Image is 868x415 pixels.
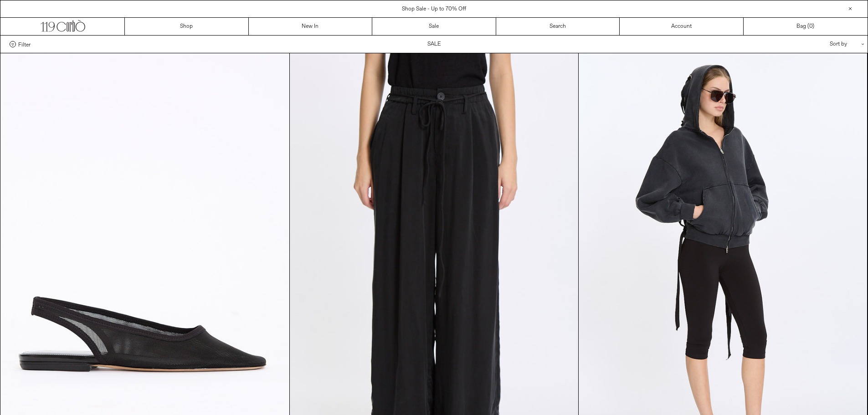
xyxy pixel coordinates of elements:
[809,22,814,31] span: )
[372,18,496,35] a: Sale
[744,18,868,35] a: Bag ()
[776,36,858,53] div: Sort by
[402,5,466,13] a: Shop Sale - Up to 70% Off
[809,23,812,30] span: 0
[496,18,620,35] a: Search
[125,18,249,35] a: Shop
[18,41,31,47] span: Filter
[620,18,744,35] a: Account
[249,18,373,35] a: New In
